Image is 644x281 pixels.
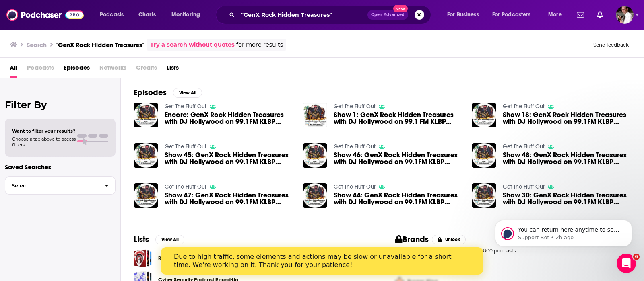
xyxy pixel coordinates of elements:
button: open menu [94,8,134,21]
a: Show notifications dropdown [574,8,587,22]
span: Show 48: GenX Rock Hidden Treasures with DJ Hollywood on 99.1FM KLBP [GEOGRAPHIC_DATA], [GEOGRAPH... [503,152,631,165]
a: Get The Fluff Out [503,103,545,110]
a: Show 30: GenX Rock Hidden Treasures with DJ Hollywood on 99.1FM KLBP Long Beach, CA [503,192,631,205]
button: View All [155,235,184,244]
a: Get The Fluff Out [503,143,545,150]
span: Select [5,183,98,188]
span: Choose one… [23,128,130,144]
img: Show 48: GenX Rock Hidden Treasures with DJ Hollywood on 99.1FM KLBP Long Beach, CA [472,143,496,168]
a: Episodes [64,61,90,78]
div: You can return here anytime to see responses and send updates.Support Bot • 2h ago [6,160,132,186]
img: Show 30: GenX Rock Hidden Treasures with DJ Hollywood on 99.1FM KLBP Long Beach, CA [472,183,496,208]
a: Rock N Podcasters [134,249,152,267]
a: Show 45: GenX Rock Hidden Treasures with DJ Hollywood on 99.1FM KLBP Long Beach, CA [165,152,293,165]
iframe: Intercom notifications message [483,203,644,259]
button: Home [140,3,156,18]
a: Get The Fluff Out [334,183,376,190]
button: Send feedback [591,41,631,48]
a: Show 48: GenX Rock Hidden Treasures with DJ Hollywood on 99.1FM KLBP Long Beach, CA [503,152,631,165]
div: Search podcasts, credits, & more... [223,6,439,24]
span: Podcasts [100,9,124,21]
button: open menu [166,8,211,21]
button: Select [5,176,116,195]
span: More [548,9,562,21]
span: Logged in as Quarto [616,6,634,24]
span: Open Advanced [371,13,405,17]
div: Support Bot says… [6,80,155,160]
span: Charts [138,9,156,21]
h1: Support Bot [39,4,77,10]
div: Support Bot • 2h ago [13,187,65,192]
img: User Profile [616,6,634,24]
span: 6 [633,254,640,260]
a: Get The Fluff Out [165,183,206,190]
h2: Filter By [5,99,116,111]
a: Try a search without quotes [150,40,235,49]
a: Charts [133,8,161,21]
button: open menu [442,8,489,21]
img: Show 45: GenX Rock Hidden Treasures with DJ Hollywood on 99.1FM KLBP Long Beach, CA [134,143,158,168]
button: open menu [487,8,543,21]
span: Want to filter your results? [12,128,76,134]
a: Get The Fluff Out [334,143,376,150]
img: Show 1: GenX Rock Hidden Treasures with DJ Hollywood on 99.1 FM KLBP Long Beach, CA [303,103,327,127]
span: Show 1: GenX Rock Hidden Treasures with DJ Hollywood on 99.1 FM KLBP [GEOGRAPHIC_DATA], [GEOGRAPH... [334,111,462,125]
textarea: Message… [7,203,154,216]
h2: Episodes [134,88,167,98]
span: Show 47: GenX Rock Hidden Treasures with DJ Hollywood on 99.1FM KLBP [GEOGRAPHIC_DATA], [GEOGRAPH... [165,192,293,205]
a: ListsView All [134,234,184,244]
div: Support Bot says… [6,160,155,203]
span: Encore: GenX Rock Hidden Treasures with DJ Hollywood on 99.1FM KLBP [GEOGRAPHIC_DATA], [GEOGRAPHI... [165,111,293,125]
a: Show notifications dropdown [594,8,606,22]
span: for more results [236,40,283,49]
span: For Podcasters [492,9,531,21]
button: open menu [543,8,572,21]
span: For Business [447,9,479,21]
iframe: Intercom live chat banner [161,247,483,275]
div: Share some context to help the team respond better and faster. [13,59,126,74]
div: Hello! Is it possible to find any information on this podcast? Thank you! [35,19,148,43]
div: Hello! Is it possible to find any information on this podcast?[URL][DOMAIN_NAME]Thank you! [29,14,155,48]
a: All [10,61,17,78]
a: EpisodesView All [134,88,202,98]
a: Show 47: GenX Rock Hidden Treasures with DJ Hollywood on 99.1FM KLBP Long Beach, CA [165,192,293,205]
div: Share some context to help the team respond better and faster. [6,54,132,79]
a: Get The Fluff Out [165,103,206,110]
h2: Lists [134,234,149,244]
h3: Search [27,41,47,49]
p: Saved Searches [5,163,116,171]
div: Quarto says… [6,14,155,54]
button: Open AdvancedNew [367,10,408,20]
span: Show 30: GenX Rock Hidden Treasures with DJ Hollywood on 99.1FM KLBP [GEOGRAPHIC_DATA], [GEOGRAPH... [503,192,631,205]
span: Monitoring [171,9,200,21]
button: Gif picker [25,219,32,226]
a: Podchaser - Follow, Share and Rate Podcasts [6,7,84,23]
img: Encore: GenX Rock Hidden Treasures with DJ Hollywood on 99.1FM KLBP Long Beach, CA [134,103,158,127]
img: Show 47: GenX Rock Hidden Treasures with DJ Hollywood on 99.1FM KLBP Long Beach, CA [134,183,158,208]
img: Show 46: GenX Rock Hidden Treasures with DJ Hollywood on 99.1FM KLBP Long Beach, CA [303,143,327,168]
img: Show 18: GenX Rock Hidden Treasures with DJ Hollywood on 99.1FM KLBP Long Beach, CA [472,103,496,127]
h2: Brands [395,234,429,244]
h2: Get help faster [17,94,144,101]
div: Issue [17,118,144,126]
div: Support Bot says… [6,54,155,80]
span: Networks [99,61,126,78]
div: You can return here anytime to see responses and send updates. [13,165,126,181]
a: Encore: GenX Rock Hidden Treasures with DJ Hollywood on 99.1FM KLBP Long Beach, CA [165,111,293,125]
a: Lists [167,61,179,78]
button: View All [173,88,202,98]
button: Upload attachment [38,219,45,226]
